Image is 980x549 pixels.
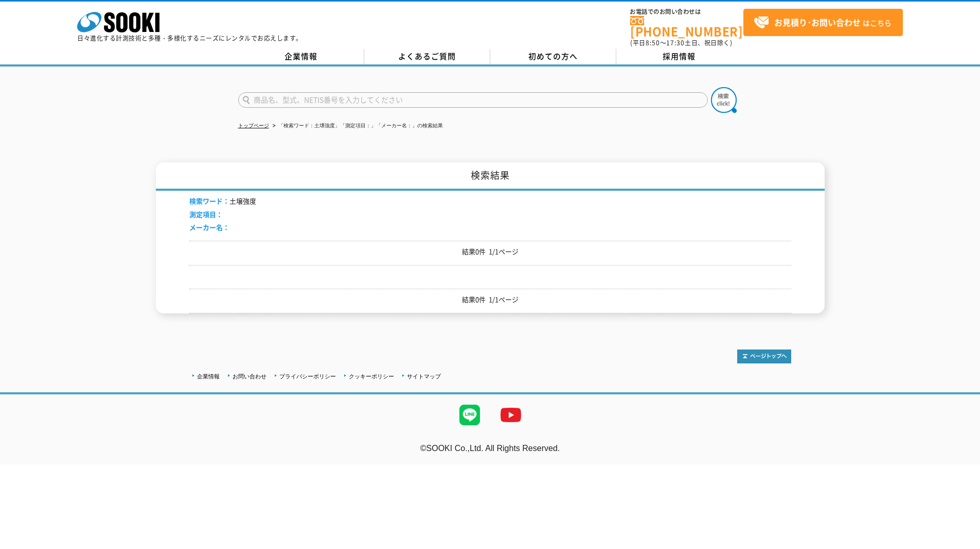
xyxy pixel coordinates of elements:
p: 日々進化する計測技術と多種・多様化するニーズにレンタルでお応えします。 [77,35,302,41]
a: よくあるご質問 [364,49,490,64]
span: 17:30 [666,38,685,47]
p: 結果0件 1/1ページ [189,246,791,257]
img: LINE [449,394,490,436]
img: トップページへ [737,350,791,363]
span: お電話でのお問い合わせは [630,9,743,15]
a: プライバシーポリシー [279,373,336,379]
a: [PHONE_NUMBER] [630,16,743,37]
li: 「検索ワード：土壌強度」「測定項目：」「メーカー名：」の検索結果 [271,121,443,131]
li: 土壌強度 [189,196,256,207]
span: (平日 ～ 土日、祝日除く) [630,38,732,47]
a: 企業情報 [238,49,364,64]
a: 企業情報 [197,373,220,379]
span: はこちら [754,15,892,30]
a: 採用情報 [616,49,742,64]
span: メーカー名： [189,222,229,232]
span: 測定項目： [189,209,223,219]
p: 結果0件 1/1ページ [189,294,791,305]
img: btn_search.png [711,87,737,113]
input: 商品名、型式、NETIS番号を入力してください [238,92,708,108]
a: サイトマップ [407,373,441,379]
img: YouTube [490,394,531,436]
span: 検索ワード： [189,196,229,206]
span: 8:50 [646,38,660,47]
span: 初めての方へ [528,51,578,62]
a: お問い合わせ [233,373,266,379]
a: クッキーポリシー [349,373,394,379]
a: お見積り･お問い合わせはこちら [743,9,903,36]
strong: お見積り･お問い合わせ [774,16,861,28]
h1: 検索結果 [156,162,825,191]
a: 初めての方へ [490,49,616,64]
a: テストMail [940,454,980,463]
a: トップページ [238,123,269,128]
